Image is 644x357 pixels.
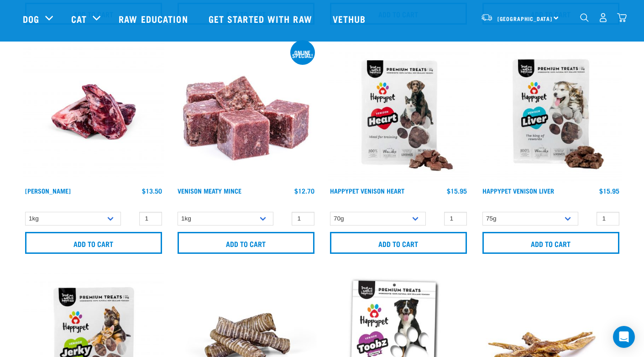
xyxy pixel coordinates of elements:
a: Happypet Venison Liver [482,189,554,192]
input: Add to cart [178,232,314,254]
img: Happy Pet Venison Liver New Package [480,41,622,183]
a: Cat [71,12,87,26]
input: Add to cart [330,232,467,254]
a: Get started with Raw [199,0,324,37]
a: Happypet Venison Heart [330,189,404,192]
img: home-icon@2x.png [617,13,627,22]
span: [GEOGRAPHIC_DATA] [497,17,553,20]
input: Add to cart [482,232,619,254]
div: $12.70 [294,187,314,194]
img: home-icon-1@2x.png [580,13,589,22]
a: [PERSON_NAME] [25,189,71,192]
input: 1 [139,212,162,226]
img: van-moving.png [481,13,493,21]
input: 1 [444,212,467,226]
img: Happy Pet Venison Heart New Package [328,41,469,183]
a: Vethub [324,0,377,37]
input: 1 [597,212,619,226]
img: user.png [598,13,608,22]
img: 1117 Venison Meat Mince 01 [175,41,317,183]
a: Dog [23,12,39,26]
div: $15.95 [447,187,467,194]
div: $13.50 [142,187,162,194]
input: 1 [292,212,314,226]
input: Add to cart [25,232,162,254]
div: $15.95 [599,187,619,194]
a: Venison Meaty Mince [178,189,241,192]
a: Raw Education [110,0,199,37]
img: Venison Brisket Bone 1662 [23,41,164,183]
div: Open Intercom Messenger [613,326,635,348]
div: ONLINE SPECIAL! [290,51,315,57]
